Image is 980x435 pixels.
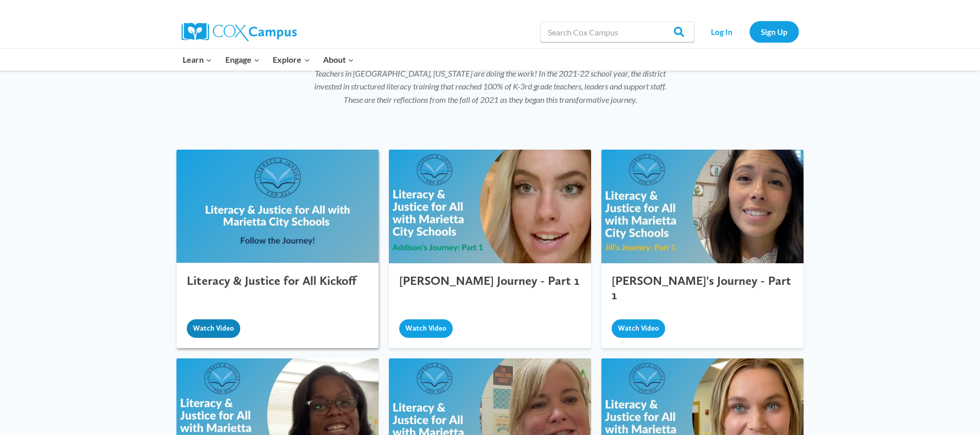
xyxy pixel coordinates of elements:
[612,274,793,303] div: [PERSON_NAME]'s Journey - Part 1
[540,22,694,42] input: Search Cox Campus
[266,49,317,70] button: Child menu of Explore
[750,21,799,42] a: Sign Up
[389,150,591,348] a: [PERSON_NAME] Journey - Part 1 Watch Video
[700,21,799,42] nav: Secondary Navigation
[176,49,361,70] nav: Primary Navigation
[612,319,665,338] button: Watch Video
[176,150,379,263] img: journey.jpeg
[399,319,453,338] button: Watch Video
[700,21,744,42] a: Log In
[596,147,809,266] img: jillsjourney.jpeg
[176,49,219,70] button: Child menu of Learn
[182,23,297,41] img: Cox Campus
[310,67,670,106] p: Teachers in [GEOGRAPHIC_DATA], [US_STATE] are doing the work! In the 2021-22 school year, the dis...
[399,274,581,288] div: [PERSON_NAME] Journey - Part 1
[316,49,361,70] button: Child menu of About
[384,147,596,266] img: addisonsjourney.jpeg
[187,319,240,338] button: Watch Video
[176,150,379,348] a: Literacy & Justice for All Kickoff Watch Video
[187,274,368,288] div: Literacy & Justice for All Kickoff
[219,49,266,70] button: Child menu of Engage
[601,150,804,348] a: [PERSON_NAME]'s Journey - Part 1 Watch Video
